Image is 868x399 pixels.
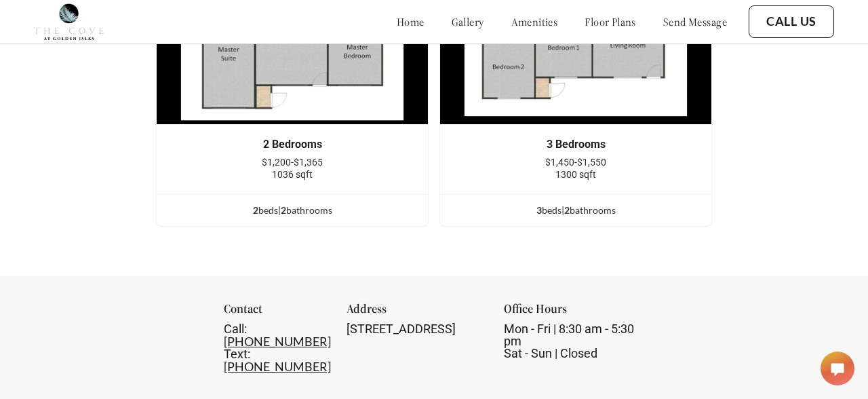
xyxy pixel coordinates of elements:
[397,15,425,28] a: home
[272,169,313,180] span: 1036 sqft
[224,322,247,336] span: Call:
[177,138,408,151] div: 2 Bedrooms
[460,138,691,151] div: 3 Bedrooms
[440,203,711,218] div: bed s | bathroom s
[564,204,570,216] span: 2
[555,169,596,180] span: 1300 sqft
[504,346,597,360] span: Sat - Sun | Closed
[157,203,428,218] div: bed s | bathroom s
[545,157,606,168] span: $1,450-$1,550
[504,303,644,323] div: Office Hours
[224,347,250,361] span: Text:
[34,3,104,40] img: Company logo
[536,204,542,216] span: 3
[224,303,329,323] div: Contact
[224,359,331,374] a: [PHONE_NUMBER]
[504,323,644,360] div: Mon - Fri | 8:30 am - 5:30 pm
[585,15,636,28] a: floor plans
[347,303,487,323] div: Address
[253,204,258,216] span: 2
[281,204,286,216] span: 2
[452,15,484,28] a: gallery
[766,14,816,29] a: Call Us
[224,334,331,349] a: [PHONE_NUMBER]
[663,15,727,28] a: send message
[262,157,323,168] span: $1,200-$1,365
[749,5,834,38] button: Call Us
[511,15,558,28] a: amenities
[347,323,487,335] div: [STREET_ADDRESS]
